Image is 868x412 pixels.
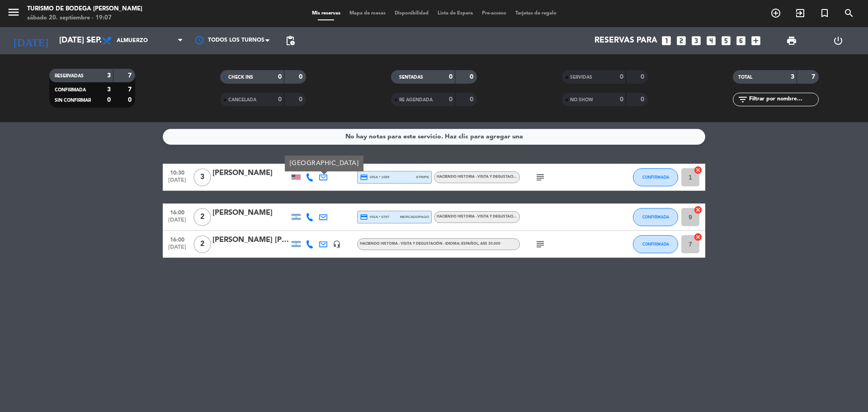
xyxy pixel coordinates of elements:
div: Turismo de Bodega [PERSON_NAME] [27,5,142,14]
span: CONFIRMADA [642,175,669,180]
div: sábado 20. septiembre - 19:07 [27,14,142,23]
div: No hay notas para este servicio. Haz clic para agregar una [345,132,523,142]
span: print [786,35,797,46]
span: [DATE] [166,244,189,255]
i: add_box [750,35,762,47]
input: Filtrar por nombre... [748,95,818,104]
strong: 0 [278,96,282,103]
i: looks_6 [735,35,747,47]
button: CONFIRMADA [633,168,678,186]
span: [DATE] [166,177,189,188]
span: , ARS 30.000 [478,242,500,246]
span: Lista de Espera [433,11,477,16]
strong: 0 [299,74,304,80]
strong: 0 [641,74,646,80]
span: RESERVADAS [55,74,84,78]
span: SIN CONFIRMAR [55,98,91,103]
i: cancel [693,232,703,242]
strong: 0 [278,74,282,80]
div: [PERSON_NAME] [212,167,289,179]
i: looks_4 [705,35,717,47]
i: exit_to_app [795,8,806,19]
strong: 7 [128,72,133,79]
i: subject [535,172,546,183]
span: 2 [193,208,211,226]
div: [PERSON_NAME] [PERSON_NAME] [212,234,289,246]
strong: 0 [620,96,623,103]
strong: 3 [107,72,111,79]
span: HACIENDO HISTORIA - visita y degustación - Idioma: Español [437,215,555,218]
strong: 0 [128,97,133,103]
i: looks_one [660,35,672,47]
span: HACIENDO HISTORIA - visita y degustación - Idioma: Español [437,175,577,179]
strong: 3 [791,74,794,80]
span: Pre-acceso [477,11,511,16]
strong: 7 [811,74,817,80]
span: pending_actions [285,35,296,46]
i: turned_in_not [819,8,830,19]
span: Reservas para [594,36,657,45]
span: Mapa de mesas [345,11,390,16]
strong: 3 [107,86,111,93]
span: CONFIRMADA [642,242,669,246]
strong: 0 [620,74,623,80]
span: visa * 0797 [360,213,389,221]
i: looks_two [675,35,687,47]
strong: 0 [470,96,475,103]
i: menu [7,5,20,19]
div: [GEOGRAPHIC_DATA] [285,156,363,171]
div: [PERSON_NAME] [212,207,289,219]
strong: 0 [470,74,475,80]
i: credit_card [360,173,368,181]
span: 3 [193,168,211,186]
span: SERVIDAS [570,75,592,80]
button: menu [7,5,20,22]
span: 2 [193,235,211,253]
span: [DATE] [166,217,189,227]
i: add_circle_outline [770,8,781,19]
span: Tarjetas de regalo [511,11,561,16]
strong: 0 [299,96,304,103]
i: looks_3 [690,35,702,47]
div: LOG OUT [815,27,861,54]
i: subject [535,239,546,250]
span: mercadopago [400,214,429,220]
i: arrow_drop_down [84,35,95,46]
span: visa * 1099 [360,173,389,181]
strong: 0 [449,96,453,103]
span: Almuerzo [117,38,148,44]
span: TOTAL [738,75,752,80]
strong: 0 [449,74,453,80]
span: Disponibilidad [390,11,433,16]
span: CONFIRMADA [55,88,86,92]
button: CONFIRMADA [633,235,678,253]
i: filter_list [737,94,748,105]
i: looks_5 [720,35,732,47]
span: HACIENDO HISTORIA - visita y degustación - Idioma: Español [360,242,500,246]
strong: 0 [641,96,646,103]
i: [DATE] [7,31,55,51]
span: 16:00 [166,234,189,244]
span: Mis reservas [307,11,345,16]
span: 10:30 [166,167,189,177]
i: power_settings_new [833,35,844,46]
button: CONFIRMADA [633,208,678,226]
i: credit_card [360,213,368,221]
span: NO SHOW [570,98,593,102]
i: headset_mic [333,240,341,248]
strong: 7 [128,86,133,93]
span: stripe [416,174,429,180]
i: search [844,8,854,19]
i: cancel [693,166,703,175]
span: CONFIRMADA [642,214,669,219]
span: CANCELADA [228,98,256,102]
span: CHECK INS [228,75,253,80]
span: 16:00 [166,207,189,217]
i: cancel [693,205,703,214]
span: RE AGENDADA [399,98,433,102]
span: SENTADAS [399,75,423,80]
strong: 0 [107,97,111,103]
